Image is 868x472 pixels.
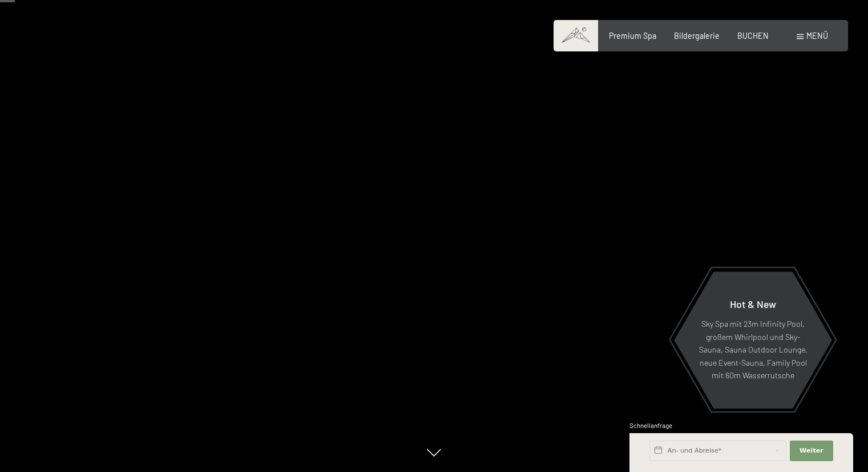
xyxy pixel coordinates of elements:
a: BUCHEN [737,31,769,41]
a: Bildergalerie [674,31,720,41]
span: Hot & New [730,298,776,310]
span: Menü [806,31,828,41]
button: Weiter [790,441,833,461]
a: Premium Spa [609,31,656,41]
span: Weiter [800,446,823,455]
a: Hot & New Sky Spa mit 23m Infinity Pool, großem Whirlpool und Sky-Sauna, Sauna Outdoor Lounge, ne... [673,271,833,409]
p: Sky Spa mit 23m Infinity Pool, großem Whirlpool und Sky-Sauna, Sauna Outdoor Lounge, neue Event-S... [699,318,808,382]
span: Schnellanfrage [629,422,672,429]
